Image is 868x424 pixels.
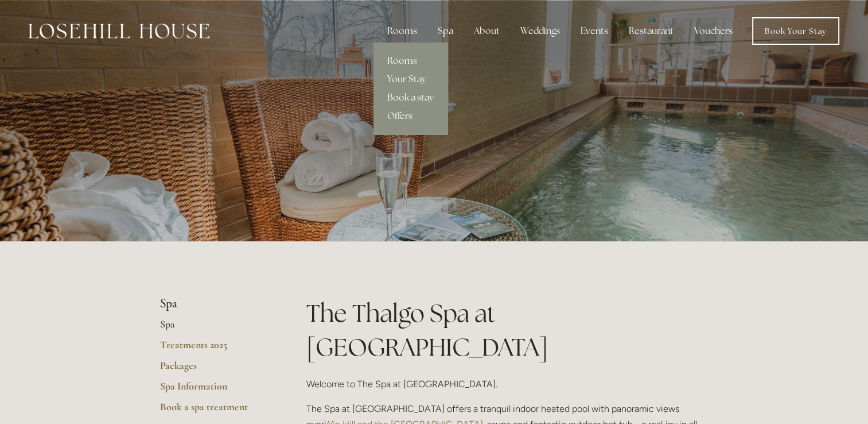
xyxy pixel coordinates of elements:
[373,70,447,88] a: Your Stay
[378,20,426,43] div: Rooms
[160,296,270,311] li: Spa
[620,20,683,43] div: Restaurant
[373,107,447,125] a: Offers
[373,88,447,107] a: Book a stay
[752,17,839,45] a: Book Your Stay
[373,52,447,70] a: Rooms
[29,24,209,38] img: Losehill House
[160,380,270,400] a: Spa Information
[465,20,509,43] div: About
[571,20,617,43] div: Events
[306,296,709,364] h1: The Thalgo Spa at [GEOGRAPHIC_DATA]
[160,318,270,338] a: Spa
[685,20,742,43] a: Vouchers
[511,20,569,43] div: Weddings
[160,400,270,421] a: Book a spa treatment
[306,376,709,392] p: Welcome to The Spa at [GEOGRAPHIC_DATA].
[160,359,270,380] a: Packages
[429,20,462,43] div: Spa
[160,338,270,359] a: Treatments 2025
